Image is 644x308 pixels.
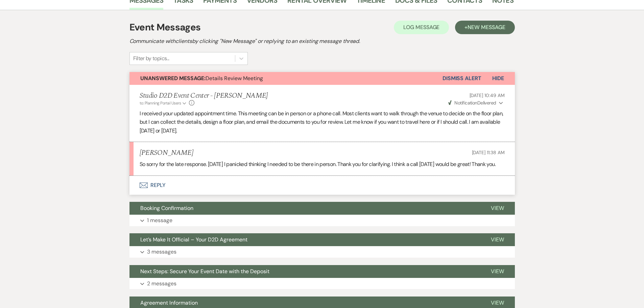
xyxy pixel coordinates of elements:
[147,216,172,225] p: 1 message
[129,176,515,195] button: Reply
[491,205,504,212] span: View
[147,247,176,256] p: 3 messages
[481,72,515,85] button: Hide
[480,202,515,215] button: View
[140,92,268,100] h5: Studio D2D Event Center - [PERSON_NAME]
[129,202,480,215] button: Booking Confirmation
[129,278,515,289] button: 2 messages
[140,268,269,275] span: Next Steps: Secure Your Event Date with the Deposit
[455,21,515,34] button: +New Message
[472,149,505,156] span: [DATE] 11:38 AM
[403,24,439,31] span: Log Message
[454,100,477,106] span: Notification
[129,37,515,45] h2: Communicate with clients by clicking "New Message" or replying to an existing message thread.
[140,75,263,82] span: Details Review Meeting
[129,72,443,85] button: Unanswered Message:Details Review Meeting
[491,236,504,243] span: View
[129,265,480,278] button: Next Steps: Secure Your Event Date with the Deposit
[447,99,504,106] button: NotificationDelivered
[133,54,169,63] div: Filter by topics...
[480,233,515,246] button: View
[443,72,481,85] button: Dismiss Alert
[448,100,496,106] span: Delivered
[129,246,515,258] button: 3 messages
[140,160,505,169] p: So sorry for the late response. [DATE] I panicked thinking I needed to be there in person. Thank ...
[480,265,515,278] button: View
[394,21,449,34] button: Log Message
[140,236,247,243] span: Let’s Make It Official – Your D2D Agreement
[140,100,188,106] button: to: Planning Portal Users
[140,100,181,106] span: to: Planning Portal Users
[468,24,505,31] span: New Message
[140,75,206,82] strong: Unanswered Message:
[492,75,504,82] span: Hide
[140,205,193,212] span: Booking Confirmation
[491,299,504,306] span: View
[491,268,504,275] span: View
[470,92,505,98] span: [DATE] 10:49 AM
[147,279,176,288] p: 2 messages
[129,215,515,226] button: 1 message
[140,299,198,306] span: Agreement Information
[140,109,505,135] p: I received your updated appointment time. This meeting can be in person or a phone call. Most cli...
[140,149,193,157] h5: [PERSON_NAME]
[129,20,201,34] h1: Event Messages
[129,233,480,246] button: Let’s Make It Official – Your D2D Agreement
